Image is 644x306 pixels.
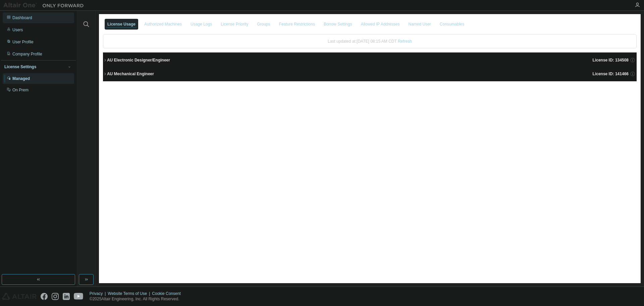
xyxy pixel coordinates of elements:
img: instagram.svg [52,293,59,300]
div: Managed [12,76,30,81]
div: Feature Restrictions [279,21,315,27]
div: Company Profile [12,51,42,57]
a: Refresh [398,39,412,44]
div: Last updated at: [DATE] 08:15 AM CDT [103,34,637,48]
div: Allowed IP Addresses [361,21,400,27]
img: Altair One [3,2,87,9]
img: youtube.svg [74,293,84,300]
div: On Prem [12,87,29,93]
button: AU Mechanical EngineerLicense ID: 141466 [103,67,637,81]
div: Users [12,27,23,33]
img: linkedin.svg [63,293,70,300]
div: AU Electronic Designer/Engineer [107,57,170,63]
div: License Settings [4,64,36,70]
div: Cookie Consent [152,291,184,296]
div: License Priority [221,21,248,27]
div: Authorized Machines [144,21,182,27]
div: Consumables [440,21,464,27]
div: Dashboard [12,15,32,20]
div: AU Mechanical Engineer [107,71,154,77]
img: facebook.svg [41,293,48,300]
div: User Profile [12,39,34,45]
div: Website Terms of Use [108,291,152,296]
div: Groups [257,21,270,27]
div: Named User [408,21,431,27]
img: altair_logo.svg [2,293,37,300]
div: Privacy [90,291,108,296]
p: © 2025 Altair Engineering, Inc. All Rights Reserved. [90,296,185,302]
div: License Usage [107,21,136,27]
div: Borrow Settings [324,21,352,27]
button: AU Electronic Designer/EngineerLicense ID: 134508 [103,53,637,68]
span: License ID: 141466 [593,71,629,77]
span: License ID: 134508 [593,57,629,63]
div: Usage Logs [191,21,212,27]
